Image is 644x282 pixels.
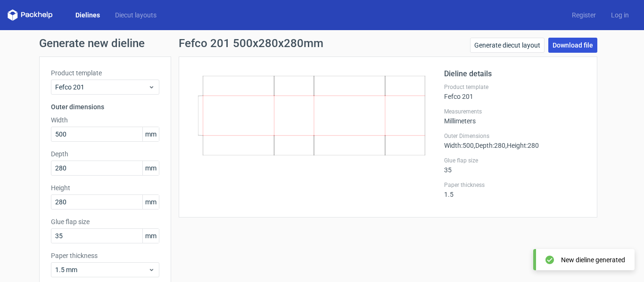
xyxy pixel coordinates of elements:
[444,108,586,115] label: Measurements
[142,195,159,209] span: mm
[474,142,505,149] span: , Depth : 280
[51,68,159,78] label: Product template
[444,157,586,164] label: Glue flap size
[548,38,597,53] a: Download file
[68,10,107,20] a: Dielines
[51,217,159,226] label: Glue flap size
[444,142,474,149] span: Width : 500
[444,68,586,80] h2: Dieline details
[179,38,323,49] h1: Fefco 201 500x280x280mm
[444,157,586,174] div: 35
[142,161,159,175] span: mm
[603,10,636,20] a: Log in
[51,115,159,125] label: Width
[51,149,159,159] label: Depth
[55,265,148,274] span: 1.5 mm
[564,10,603,20] a: Register
[142,229,159,243] span: mm
[55,82,148,92] span: Fefco 201
[470,38,545,53] a: Generate diecut layout
[444,83,586,100] div: Fefco 201
[39,38,605,49] h1: Generate new dieline
[505,142,539,149] span: , Height : 280
[51,102,159,112] h3: Outer dimensions
[444,181,586,189] label: Paper thickness
[51,183,159,193] label: Height
[444,132,586,140] label: Outer Dimensions
[51,251,159,260] label: Paper thickness
[107,10,164,20] a: Diecut layouts
[444,108,586,125] div: Millimeters
[444,181,586,198] div: 1.5
[444,83,586,91] label: Product template
[561,255,625,265] div: New dieline generated
[142,127,159,141] span: mm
